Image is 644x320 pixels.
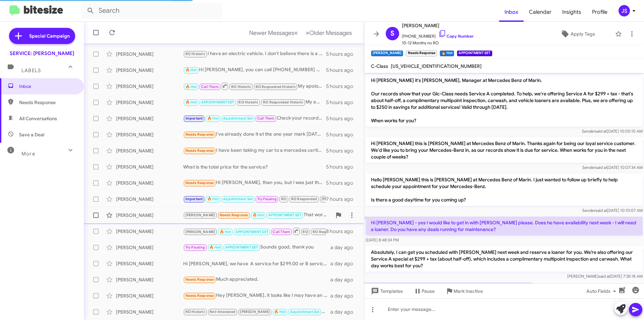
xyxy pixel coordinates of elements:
span: « [294,29,298,37]
div: Sounds good, thank you [183,243,330,251]
span: [PERSON_NAME] [322,197,352,201]
div: 5 hours ago [326,131,359,138]
span: Older Messages [309,29,352,37]
span: Sender [DATE] 10:07:34 AM [582,165,643,170]
p: Hello [PERSON_NAME] this is [PERSON_NAME] at Mercedes Benz of Marin. I just wanted to follow up b... [366,174,643,206]
span: Inbox [19,83,76,90]
span: All Conversations [19,115,57,122]
div: Hi [PERSON_NAME], we have A service for $299.00 or B service for $699.00 that we can honor when y... [183,260,330,267]
span: Special Campaign [29,33,70,39]
span: C-Class [371,63,388,69]
span: APPOINTMENT SET [225,245,258,249]
span: Templates [370,285,403,297]
div: Wonderful, thank you so much! I really appreciate it [183,195,326,203]
span: 10-12 Months no RO [402,40,474,46]
small: Needs Response [406,50,437,56]
span: » [306,29,309,37]
span: Needs Response [19,99,76,106]
input: Search [81,3,222,19]
span: Appointment Set [223,197,253,201]
span: APPOINTMENT SET [268,213,301,217]
span: Needs Response [185,277,214,282]
span: 🔥 Hot [253,213,264,217]
span: Needs Response [185,148,214,153]
div: 5 hours ago [326,180,359,186]
div: i've already done it at the one year mark [DATE] in [GEOGRAPHIC_DATA][PERSON_NAME] because that's... [183,131,326,138]
div: You're welcome! If you need to schedule any maintenance or repairs, just let me know. [183,227,326,235]
span: Not-Interested [210,310,235,314]
div: 5 hours ago [326,115,359,122]
span: 🔥 Hot [185,68,197,72]
span: said at [595,208,607,213]
span: Sender [DATE] 10:10:07 AM [582,208,643,213]
div: 5 hours ago [326,83,359,90]
div: [PERSON_NAME] [116,164,183,170]
a: Copy Number [438,34,474,39]
span: Sender [DATE] 10:05:10 AM [582,129,643,134]
span: RO Historic [231,85,251,89]
div: That works! [183,211,332,219]
a: Calendar [524,2,557,22]
div: 7 hours ago [326,196,359,202]
p: Hi [PERSON_NAME] this is [PERSON_NAME] at Mercedes Benz of Marin. Thanks again for being our loya... [366,137,643,163]
p: Hi [PERSON_NAME] - yes I would like to get in with [PERSON_NAME] please. Does he have availabilit... [366,217,643,235]
span: RO [281,197,286,201]
div: Hi [PERSON_NAME], you can call [PHONE_NUMBER] when your ready to schedule [183,66,326,74]
span: said at [595,165,607,170]
span: said at [595,129,607,134]
p: Hi [PERSON_NAME] it's [PERSON_NAME], Manager at Mercedes Benz of Marin. Our records show that you... [366,74,643,127]
div: a day ago [330,260,359,267]
div: [PERSON_NAME] [116,244,183,251]
span: Auto Fields [586,285,619,297]
span: RO Historic [185,310,205,314]
div: [PERSON_NAME] [116,51,183,57]
div: JS [619,5,630,16]
a: Inbox [499,2,524,22]
span: Insights [557,2,587,22]
span: Appointment Set [223,116,253,121]
div: Hi [PERSON_NAME], than you, but I was just there. A you please double check I need this? [183,179,326,187]
button: Next [302,26,356,40]
span: Important [185,197,203,201]
small: APPOINTMENT SET [457,50,492,56]
div: SERVICE: [PERSON_NAME] [10,50,74,57]
span: RO [303,230,308,234]
button: Templates [364,285,408,297]
div: [PERSON_NAME] [116,309,183,315]
span: RO Responded Historic [256,85,296,89]
span: Newer Messages [249,29,294,37]
span: Needs Response [185,181,214,185]
span: Needs Response [220,213,248,217]
span: Pause [422,285,435,297]
button: Auto Fields [581,285,624,297]
div: My apologies, it looks like everything is prepared and set for the 20th of this month to be taken... [183,98,326,106]
span: Apply Tags [571,28,595,40]
span: Try Pausing [185,245,205,249]
span: Labels [21,67,41,74]
span: [PHONE_NUMBER] [402,30,474,40]
span: Needs Response [185,132,214,137]
span: RO Historic [238,100,258,104]
small: 🔥 Hot [440,50,454,56]
span: Try Pausing [257,197,277,201]
span: 🔥 Hot [209,245,221,249]
span: APPOINTMENT SET [201,100,234,104]
span: Mark Inactive [453,285,483,297]
span: said at [598,274,610,279]
div: [PERSON_NAME] [116,131,183,138]
div: [PERSON_NAME] [116,260,183,267]
div: [PERSON_NAME] [116,147,183,154]
span: Needs Response [185,293,214,298]
span: Call Them [273,230,290,234]
div: a day ago [330,292,359,299]
span: [PERSON_NAME] [185,213,215,217]
a: Special Campaign [9,28,75,44]
span: RO Historic [185,52,205,56]
span: APPOINTMENT SET [235,230,268,234]
span: Profile [587,2,613,22]
span: 🔥 Hot [274,310,285,314]
button: Apply Tags [543,28,612,40]
div: [PERSON_NAME] [116,196,183,202]
button: Pause [408,285,440,297]
div: a day ago [330,276,359,283]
